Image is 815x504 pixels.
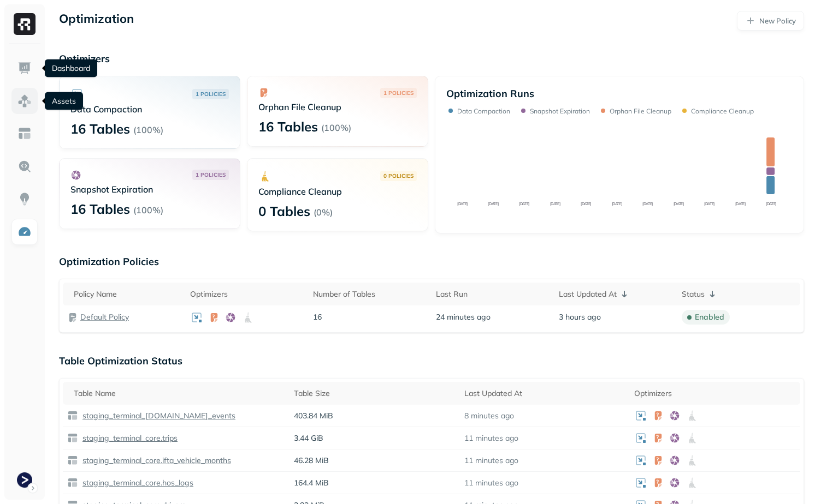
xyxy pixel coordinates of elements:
p: 3.44 GiB [294,433,456,443]
div: Dashboard [45,59,97,77]
p: 16 Tables [70,200,130,218]
p: 164.4 MiB [294,478,456,488]
p: Optimization Runs [446,87,534,100]
p: 1 POLICIES [196,90,226,98]
p: Compliance Cleanup [691,107,754,115]
img: table [67,433,78,443]
p: Orphan File Cleanup [258,101,417,112]
tspan: [DATE] [612,201,622,206]
p: Snapshot Expiration [530,107,590,115]
p: ( 100% ) [133,205,163,215]
img: table [67,455,78,466]
p: 8 minutes ago [464,411,514,421]
p: Snapshot Expiration [70,184,229,195]
tspan: [DATE] [581,201,591,206]
tspan: [DATE] [766,201,776,206]
div: Table Name [74,388,285,399]
p: Optimization [59,11,134,31]
div: Last Run [436,289,550,299]
p: Optimizers [59,52,804,65]
p: staging_terminal_core.trips [80,433,178,443]
div: Optimizers [190,289,304,299]
p: 403.84 MiB [294,411,456,421]
div: Number of Tables [313,289,427,299]
div: Last Updated At [464,388,626,399]
p: 16 [313,312,427,322]
div: Status [682,287,796,301]
img: Asset Explorer [17,127,32,141]
img: Ryft [14,13,36,35]
p: staging_terminal_core.hos_logs [80,478,193,488]
p: 11 minutes ago [464,433,518,443]
img: Assets [17,94,32,108]
p: Optimization Policies [59,255,804,268]
img: Dashboard [17,61,32,75]
p: ( 0% ) [314,207,333,218]
img: Insights [17,192,32,206]
div: Last Updated At [559,287,673,301]
p: New Policy [759,16,796,26]
p: 16 Tables [70,120,130,137]
span: 24 minutes ago [436,312,491,322]
tspan: [DATE] [642,201,653,206]
a: New Policy [737,11,804,31]
a: Default Policy [80,312,129,322]
img: table [67,410,78,421]
tspan: [DATE] [735,201,746,206]
p: ( 100% ) [321,122,351,133]
tspan: [DATE] [550,201,560,206]
p: enabled [695,312,724,322]
tspan: [DATE] [519,201,529,206]
p: ( 100% ) [133,124,163,135]
img: Optimization [17,225,32,239]
p: 0 Tables [258,202,310,220]
a: staging_terminal_core.ifta_vehicle_months [78,455,231,466]
div: Assets [45,92,83,110]
div: Optimizers [634,388,796,399]
div: Policy Name [74,289,181,299]
a: staging_terminal_[DOMAIN_NAME]_events [78,411,235,421]
p: Table Optimization Status [59,355,804,367]
p: Data Compaction [70,104,229,115]
tspan: [DATE] [704,201,714,206]
p: 1 POLICIES [383,89,414,97]
div: Table Size [294,388,456,399]
span: 3 hours ago [559,312,601,322]
p: 1 POLICIES [196,171,226,179]
a: staging_terminal_core.trips [78,433,178,443]
tspan: [DATE] [674,201,684,206]
p: 16 Tables [258,118,318,135]
p: 0 POLICIES [383,172,414,180]
p: 11 minutes ago [464,455,518,466]
tspan: [DATE] [488,201,498,206]
p: 46.28 MiB [294,455,456,466]
img: Terminal Staging [17,472,32,488]
a: staging_terminal_core.hos_logs [78,478,193,488]
img: table [67,477,78,488]
p: 11 minutes ago [464,478,518,488]
tspan: [DATE] [457,201,468,206]
p: Compliance Cleanup [258,186,417,197]
p: staging_terminal_[DOMAIN_NAME]_events [80,411,235,421]
p: staging_terminal_core.ifta_vehicle_months [80,455,231,466]
p: Orphan File Cleanup [610,107,671,115]
img: Query Explorer [17,159,32,173]
p: Data Compaction [457,107,510,115]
